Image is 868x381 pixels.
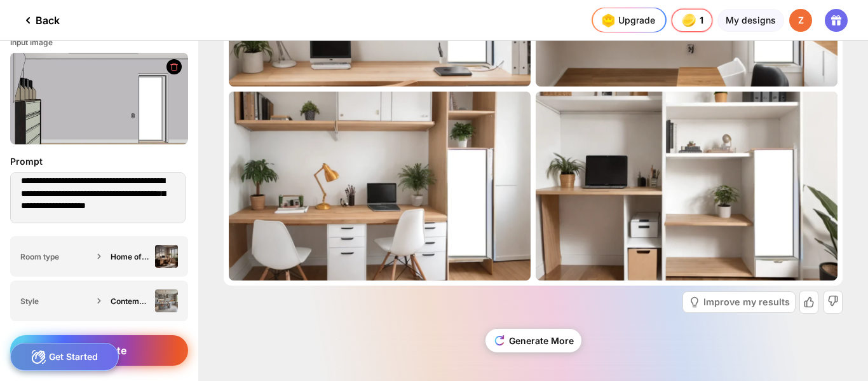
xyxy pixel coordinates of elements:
div: Input image [10,38,188,48]
div: Back [20,13,60,28]
div: Upgrade [598,10,655,31]
div: Generate More [485,329,581,352]
div: Room type [20,252,93,261]
div: Get Started [10,343,119,371]
div: My designs [717,9,784,32]
div: Z [789,9,812,32]
div: Style [20,296,93,306]
div: Improve my results [703,298,790,307]
div: Contemporary [111,296,150,306]
span: 1 [700,15,705,25]
img: upgrade-nav-btn-icon.gif [598,10,618,31]
div: Prompt [10,155,188,169]
div: Home office [111,252,150,261]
